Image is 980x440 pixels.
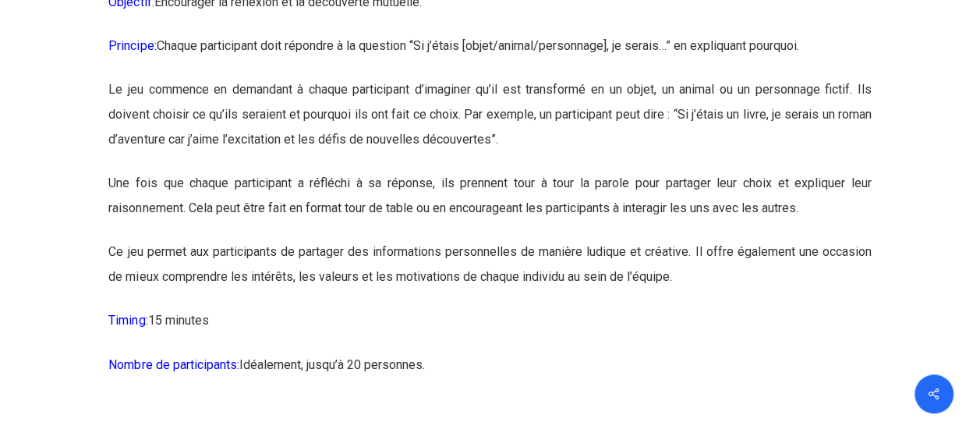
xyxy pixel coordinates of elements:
p: Idéalement, jusqu’à 20 personnes. [108,352,871,396]
p: Chaque participant doit répondre à la question “Si j’étais [objet/animal/personnage], je serais…”... [108,34,871,77]
p: Une fois que chaque participant a réfléchi à sa réponse, ils prennent tour à tour la parole pour ... [108,171,871,240]
p: Ce jeu permet aux participants de partager des informations personnelles de manière ludique et cr... [108,240,871,308]
span: Timing: [108,313,147,328]
span: Nombre de participants: [108,357,239,371]
p: 15 minutes [108,308,871,352]
span: Principe: [108,38,156,53]
p: Le jeu commence en demandant à chaque participant d’imaginer qu’il est transformé en un objet, un... [108,77,871,171]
